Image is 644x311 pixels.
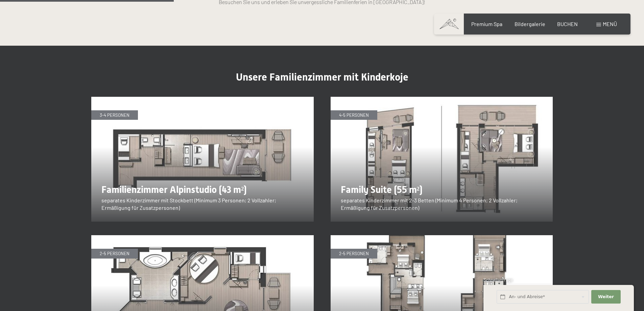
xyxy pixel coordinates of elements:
[236,71,408,83] span: Unsere Familienzimmer mit Kinderkoje
[471,21,502,27] a: Premium Spa
[515,21,545,27] a: Bildergalerie
[483,277,513,283] span: Schnellanfrage
[591,290,620,304] button: Weiter
[603,21,617,27] span: Menü
[598,294,614,300] span: Weiter
[331,97,553,222] img: Familienhotel: Angebote für einen gelungenen Urlaub
[557,21,578,27] a: BUCHEN
[91,97,314,222] img: Familienhotel: Angebote für einen gelungenen Urlaub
